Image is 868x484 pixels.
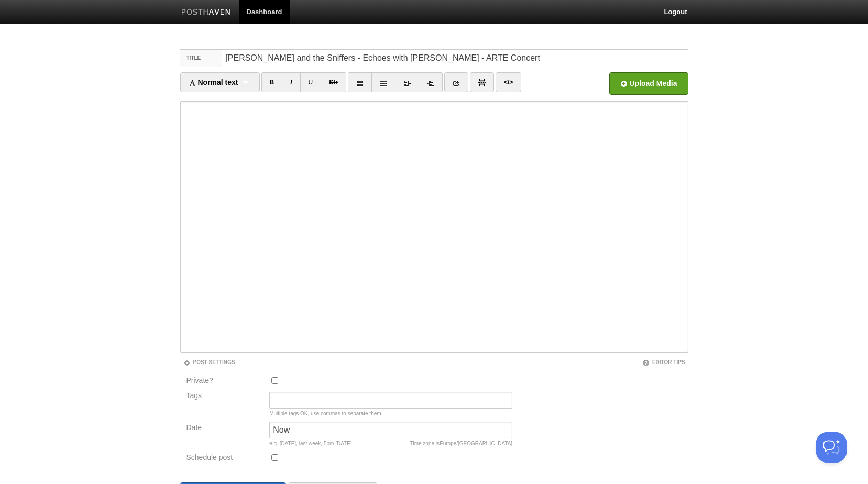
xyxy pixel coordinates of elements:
span: Normal text [189,78,238,86]
label: Private? [186,377,263,387]
del: Str [329,79,338,86]
span: Europe/[GEOGRAPHIC_DATA] [440,441,512,446]
label: Schedule post [186,454,263,464]
a: B [261,72,283,92]
div: e.g. [DATE], last week, 5pm [DATE] [269,441,512,446]
img: Posthaven-bar [181,9,231,17]
a: I [282,72,300,92]
div: Multiple tags OK, use commas to separate them. [269,411,512,416]
a: Post Settings [183,359,235,365]
a: Str [321,72,346,92]
label: Date [186,424,263,434]
label: Title [180,50,223,67]
img: pagebreak-icon.png [478,79,486,86]
a: U [300,72,322,92]
a: </> [496,72,521,92]
label: Tags [183,392,267,399]
iframe: Help Scout Beacon - Open [816,432,847,463]
div: Time zone is [410,441,512,446]
a: Editor Tips [642,359,685,365]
